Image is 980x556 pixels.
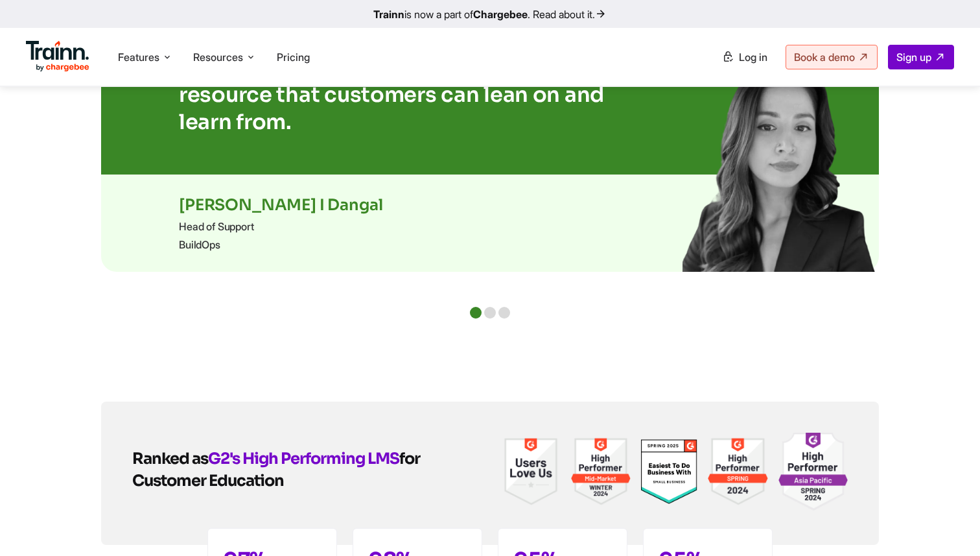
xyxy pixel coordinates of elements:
[641,439,697,504] img: Trainn | Customer Onboarding Software
[682,38,879,272] img: Trainn | customer education | video creation
[473,8,528,21] b: Chargebee
[571,433,631,511] img: Trainn | Customer Onboarding Software
[501,433,561,511] img: Trainn | Customer Onboarding Software
[739,51,767,64] span: Log in
[373,8,404,21] b: Trainn
[786,45,878,69] a: Book a demo
[778,433,848,511] img: Trainn | Customer Onboarding Software
[179,195,801,215] p: [PERSON_NAME] I Dangal
[208,449,399,468] a: G2's High Performing LMS
[888,45,954,69] a: Sign up
[179,220,801,233] p: Head of Support
[118,50,159,64] span: Features
[794,51,855,64] span: Book a demo
[896,51,931,64] span: Sign up
[714,45,775,69] a: Log in
[132,448,443,492] h2: Ranked as for Customer Education
[708,433,767,511] img: Trainn | Customer Onboarding Software
[277,51,310,64] a: Pricing
[915,494,980,556] iframe: Chat Widget
[193,50,243,64] span: Resources
[26,41,89,72] img: Trainn Logo
[179,238,801,251] p: BuildOps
